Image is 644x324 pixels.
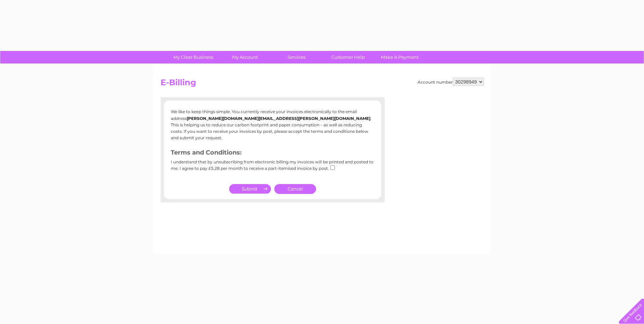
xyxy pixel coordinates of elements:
[171,148,374,160] h3: Terms and Conditions:
[418,78,484,86] div: Account number
[229,184,271,194] input: Submit
[269,51,325,64] a: Services
[320,51,376,64] a: Customer Help
[187,116,370,121] b: [PERSON_NAME][DOMAIN_NAME][EMAIL_ADDRESS][PERSON_NAME][DOMAIN_NAME]
[165,51,221,64] a: My Clear Business
[171,108,374,141] p: We like to keep things simple. You currently receive your invoices electronically to the email ad...
[274,184,316,194] a: Cancel
[171,160,374,176] div: I understand that by unsubscribing from electronic billing my invoices will be printed and posted...
[161,78,484,91] h2: E-Billing
[372,51,428,64] a: Make A Payment
[217,51,273,64] a: My Account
